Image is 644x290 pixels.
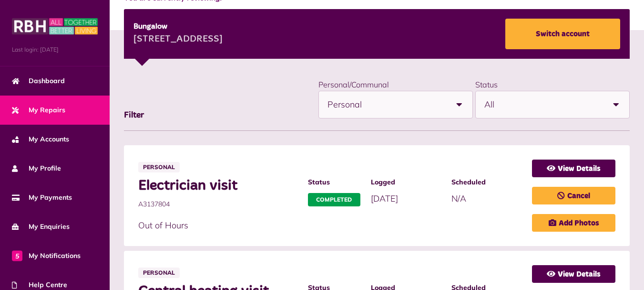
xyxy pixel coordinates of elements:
a: Add Photos [532,214,615,232]
span: Personal [327,91,446,118]
span: Electrician visit [138,177,298,194]
span: Logged [371,177,442,187]
span: Last login: [DATE] [12,45,98,54]
p: Out of Hours [138,219,522,232]
span: Filter [124,111,144,119]
div: [STREET_ADDRESS] [133,32,223,47]
span: My Enquiries [12,222,70,232]
a: Cancel [532,187,615,204]
span: My Accounts [12,134,69,144]
label: Status [475,80,498,89]
span: [DATE] [371,193,398,204]
span: My Notifications [12,251,81,261]
span: My Profile [12,163,61,173]
span: Help Centre [12,280,67,290]
span: N/A [451,193,466,204]
span: My Payments [12,193,72,203]
label: Personal/Communal [318,80,389,89]
span: A3137804 [138,199,298,209]
span: Status [308,177,361,187]
span: Personal [138,268,180,278]
span: All [484,91,603,118]
span: Dashboard [12,76,65,86]
a: Switch account [505,19,620,49]
a: View Details [532,160,615,177]
span: 5 [12,250,22,261]
span: Scheduled [451,177,522,187]
span: My Repairs [12,105,65,115]
img: MyRBH [12,17,98,36]
span: Personal [138,162,180,172]
span: Completed [308,193,360,206]
div: Bungalow [133,21,223,32]
a: View Details [532,265,615,283]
